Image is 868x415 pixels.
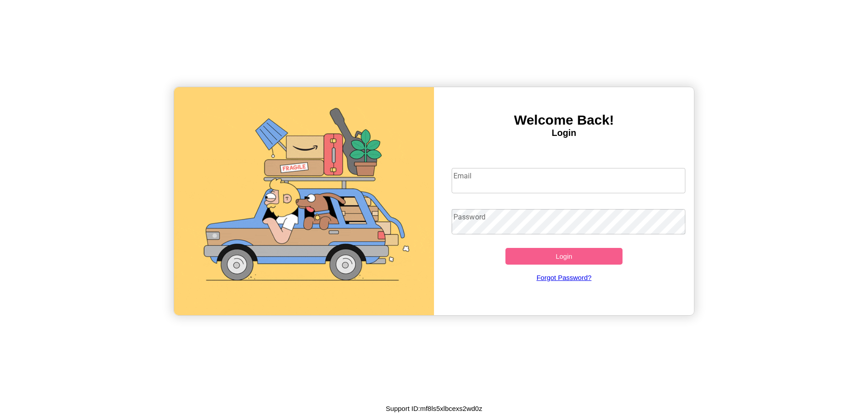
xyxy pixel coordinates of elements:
[447,265,681,290] a: Forgot Password?
[174,87,434,315] img: gif
[434,128,694,138] h4: Login
[505,248,623,265] button: Login
[434,112,694,128] h3: Welcome Back!
[386,402,482,415] p: Support ID: mf8ls5xlbcexs2wd0z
